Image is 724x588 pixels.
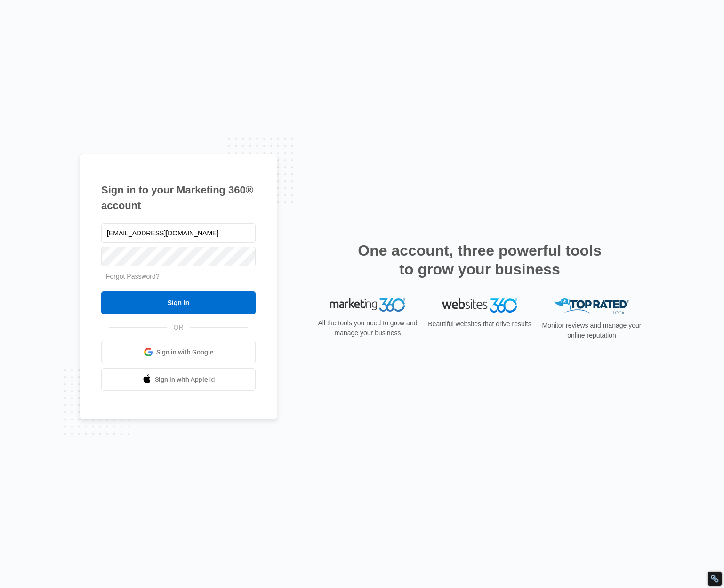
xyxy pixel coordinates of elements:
input: Email [101,223,256,243]
span: Sign in with Google [156,347,214,357]
img: Top Rated Local [554,298,629,314]
span: OR [167,322,190,332]
div: Restore Info Box &#10;&#10;NoFollow Info:&#10; META-Robots NoFollow: &#09;true&#10; META-Robots N... [710,574,719,583]
img: Marketing 360 [330,298,405,312]
a: Sign in with Apple Id [101,368,256,391]
p: Beautiful websites that drive results [427,319,532,329]
h2: One account, three powerful tools to grow your business [355,241,604,279]
input: Sign In [101,291,256,314]
a: Forgot Password? [106,273,160,280]
p: Monitor reviews and manage your online reputation [539,321,644,340]
a: Sign in with Google [101,341,256,363]
h1: Sign in to your Marketing 360® account [101,182,256,213]
span: Sign in with Apple Id [155,375,215,385]
img: Websites 360 [442,298,517,312]
p: All the tools you need to grow and manage your business [315,318,420,338]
